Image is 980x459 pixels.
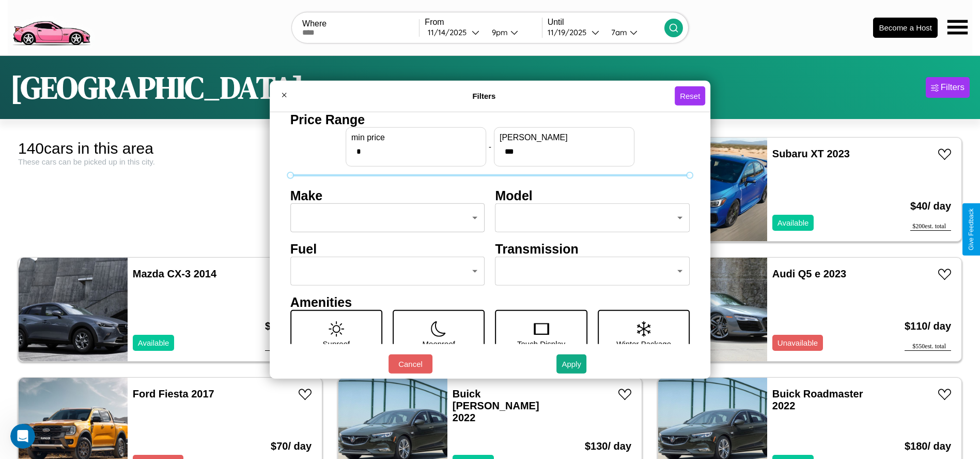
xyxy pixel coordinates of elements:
p: Moonroof [423,336,455,350]
h3: $ 110 / day [905,310,951,343]
div: 11 / 19 / 2025 [548,27,592,37]
h3: $ 120 / day [265,310,312,343]
a: Ford Fiesta 2017 [133,388,214,399]
iframe: Intercom live chat [10,424,35,449]
h4: Model [495,188,690,203]
div: $ 600 est. total [265,343,312,351]
label: [PERSON_NAME] [500,132,629,142]
div: $ 200 est. total [910,223,951,231]
h3: $ 40 / day [910,190,951,223]
h4: Amenities [290,294,690,309]
h4: Transmission [495,241,690,256]
p: - [489,140,491,154]
label: min price [351,132,480,142]
button: 11/14/2025 [425,27,483,38]
label: From [425,18,541,27]
div: Give Feedback [968,209,975,250]
button: 9pm [484,27,542,38]
h1: [GEOGRAPHIC_DATA] [10,66,304,109]
h4: Filters [293,92,675,100]
p: Unavailable [777,336,818,350]
h4: Fuel [290,241,485,256]
img: logo [8,5,95,48]
p: Winter Package [616,336,671,350]
label: Until [548,18,664,27]
button: 7am [603,27,664,38]
div: $ 550 est. total [905,343,951,351]
label: Where [302,19,419,28]
div: 9pm [487,27,510,37]
h4: Price Range [290,112,690,127]
a: Buick [PERSON_NAME] 2022 [453,388,539,423]
a: Buick Roadmaster 2022 [772,388,863,411]
button: Cancel [388,354,432,374]
button: Become a Host [873,18,938,38]
button: Filters [926,77,970,98]
div: These cars can be picked up in this city. [18,157,322,166]
div: 140 cars in this area [18,140,322,157]
p: Touch Display [517,336,565,350]
p: Sunroof [323,336,350,350]
a: Audi Q5 e 2023 [772,268,846,279]
a: Mazda CX-3 2014 [133,268,216,279]
a: Subaru XT 2023 [772,148,850,159]
div: Filters [941,82,965,93]
div: 11 / 14 / 2025 [428,27,472,37]
p: Available [138,336,169,350]
button: Reset [675,86,705,106]
p: Available [777,216,809,230]
div: 7am [606,27,630,37]
button: Apply [556,354,586,374]
h4: Make [290,188,485,203]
